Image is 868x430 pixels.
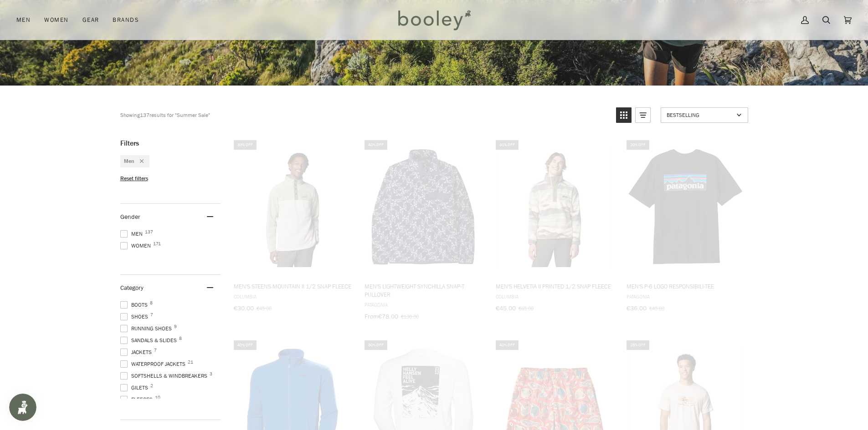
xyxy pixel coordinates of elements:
[120,360,188,368] span: Waterproof Jackets
[16,15,31,25] span: Men
[124,157,134,165] span: Men
[661,107,748,123] a: Sort options
[153,242,161,246] span: 171
[150,313,153,317] span: 7
[667,111,734,119] span: Bestselling
[120,107,210,123] div: Showing results for "Summer Sale"
[188,360,193,364] span: 21
[44,15,68,25] span: Women
[154,348,157,353] span: 7
[120,301,150,309] span: Boots
[150,384,153,388] span: 2
[174,324,177,329] span: 9
[145,230,153,234] span: 137
[210,372,212,376] span: 3
[113,15,139,25] span: Brands
[120,283,144,292] span: Category
[9,394,36,421] iframe: Button to open loyalty program pop-up
[120,348,154,356] span: Jackets
[635,107,651,123] a: View list mode
[155,395,160,400] span: 10
[394,7,474,33] img: Booley
[150,301,153,305] span: 8
[120,372,210,380] span: Softshells & Windbreakers
[120,230,145,238] span: Men
[120,242,154,250] span: Women
[140,111,149,119] b: 137
[120,175,148,182] span: Reset filters
[179,336,182,341] span: 8
[616,107,632,123] a: View grid mode
[120,384,151,392] span: Gilets
[134,157,144,165] div: Remove filter: Men
[120,313,151,321] span: Shoes
[120,212,140,221] span: Gender
[82,15,99,25] span: Gear
[120,336,180,344] span: Sandals & Slides
[120,324,175,333] span: Running Shoes
[120,395,155,404] span: Fleeces
[120,139,139,148] span: Filters
[120,175,221,182] li: Reset filters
